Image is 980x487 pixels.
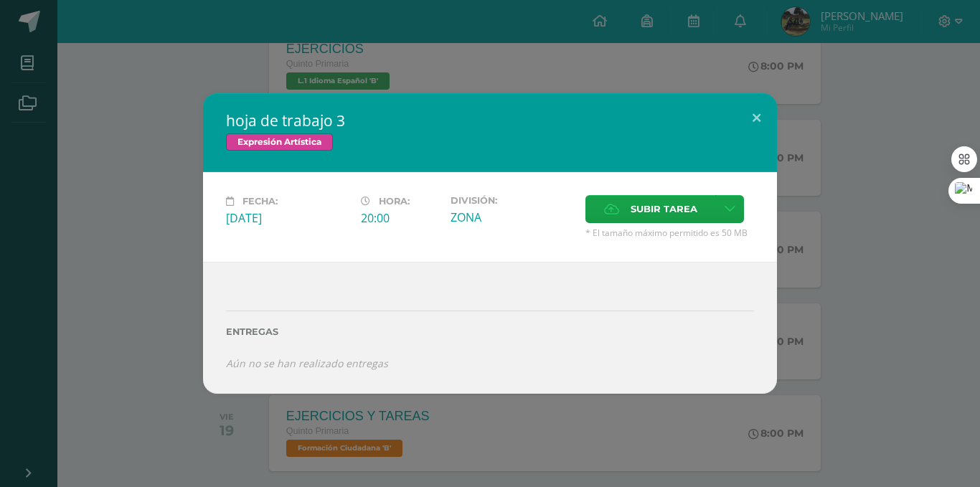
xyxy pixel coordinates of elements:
span: * El tamaño máximo permitido es 50 MB [585,227,754,239]
label: Entregas [226,326,754,337]
div: ZONA [451,209,574,225]
div: [DATE] [226,210,349,226]
label: División: [451,195,574,206]
i: Aún no se han realizado entregas [226,356,388,370]
span: Hora: [379,196,410,207]
h2: hoja de trabajo 3 [226,110,754,131]
div: 20:00 [361,210,439,226]
span: Fecha: [242,196,278,207]
span: Subir tarea [631,196,697,222]
button: Close (Esc) [736,93,777,142]
span: Expresión Artística [226,133,333,151]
